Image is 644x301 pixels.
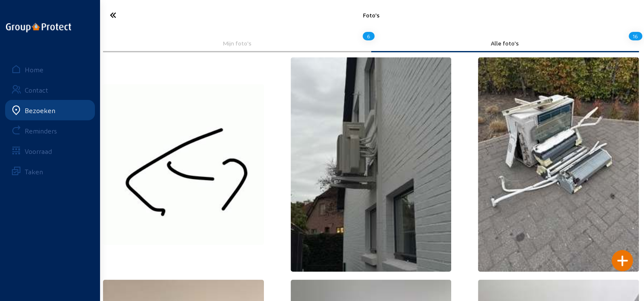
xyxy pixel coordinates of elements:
[25,106,55,114] div: Bezoeken
[5,141,95,161] a: Voorraad
[25,127,57,135] div: Reminders
[5,59,95,80] a: Home
[109,40,365,47] div: Mijn foto's
[5,120,95,141] a: Reminders
[103,84,264,245] img: thb_eabb7487-1aa5-c967-77eb-7638846680d5.jpeg
[478,57,639,272] img: thb_6e1a4e45-e0ae-124a-413e-facc8d4ede52.jpeg
[291,57,452,272] img: thb_23651615-0811-cc39-8a8f-c7cc9f4c0453.jpeg
[25,65,43,74] div: Home
[5,100,95,120] a: Bezoeken
[377,40,633,47] div: Alle foto's
[5,161,95,182] a: Taken
[6,23,71,32] img: logo-oneline.png
[25,147,52,155] div: Voorraad
[629,29,642,43] div: 16
[189,11,553,19] div: Foto's
[25,86,48,94] div: Contact
[5,80,95,100] a: Contact
[363,29,375,43] div: 6
[25,168,43,176] div: Taken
